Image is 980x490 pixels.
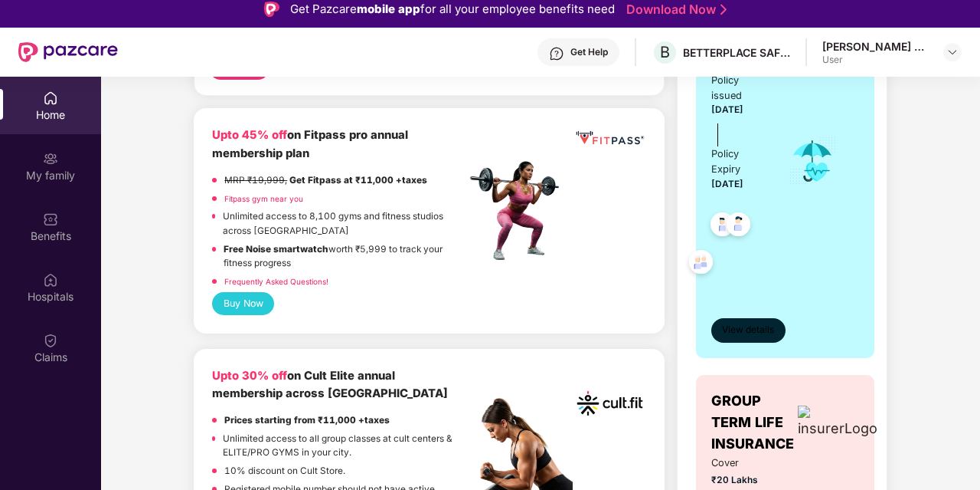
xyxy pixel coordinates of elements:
strong: Prices starting from ₹11,000 +taxes [224,415,390,426]
strong: Get Fitpass at ₹11,000 +taxes [289,175,427,186]
a: Download Now [626,2,722,18]
button: Buy Now [212,292,274,314]
div: User [822,54,929,66]
img: svg+xml;base64,PHN2ZyBpZD0iSG9tZSIgeG1sbnM9Imh0dHA6Ly93d3cudzMub3JnLzIwMDAvc3ZnIiB3aWR0aD0iMjAiIG... [43,90,58,106]
img: insurerLogo [798,406,877,439]
p: Unlimited access to all group classes at cult centers & ELITE/PRO GYMS in your city. [223,432,465,460]
img: Logo [264,2,279,17]
span: Cover [711,455,767,471]
span: View details [722,323,774,337]
img: svg+xml;base64,PHN2ZyBpZD0iRHJvcGRvd24tMzJ4MzIiIHhtbG5zPSJodHRwOi8vd3d3LnczLm9yZy8yMDAwL3N2ZyIgd2... [946,46,959,58]
img: svg+xml;base64,PHN2ZyB4bWxucz0iaHR0cDovL3d3dy53My5vcmcvMjAwMC9zdmciIHdpZHRoPSI0OC45NDMiIGhlaWdodD... [704,208,741,245]
img: cult.png [573,367,645,439]
img: svg+xml;base64,PHN2ZyB3aWR0aD0iMjAiIGhlaWdodD0iMjAiIHZpZXdCb3g9IjAgMCAyMCAyMCIgZmlsbD0ibm9uZSIgeG... [43,151,58,166]
span: [DATE] [711,179,743,189]
img: svg+xml;base64,PHN2ZyBpZD0iQ2xhaW0iIHhtbG5zPSJodHRwOi8vd3d3LnczLm9yZy8yMDAwL3N2ZyIgd2lkdGg9IjIwIi... [43,333,58,348]
div: Get Help [570,46,608,58]
img: Stroke [720,2,727,18]
p: 10% discount on Cult Store. [224,464,345,478]
b: Upto 45% off [212,128,287,142]
p: worth ₹5,999 to track your fitness progress [224,242,465,271]
span: GROUP TERM LIFE INSURANCE [711,390,794,455]
div: [PERSON_NAME] K G [822,39,929,54]
b: on Cult Elite annual membership across [GEOGRAPHIC_DATA] [212,369,448,400]
p: Unlimited access to 8,100 gyms and fitness studios across [GEOGRAPHIC_DATA] [223,209,465,238]
img: svg+xml;base64,PHN2ZyB4bWxucz0iaHR0cDovL3d3dy53My5vcmcvMjAwMC9zdmciIHdpZHRoPSI0OC45NDMiIGhlaWdodD... [720,208,757,245]
span: [DATE] [711,104,743,115]
img: icon [788,136,838,186]
del: MRP ₹19,999, [224,175,287,186]
div: BETTERPLACE SAFETY SOLUTIONS PRIVATE LIMITED [683,45,790,60]
div: Policy issued [711,73,767,104]
div: Policy Expiry [711,146,767,177]
a: Fitpass gym near you [224,194,303,203]
img: svg+xml;base64,PHN2ZyBpZD0iSGVscC0zMngzMiIgeG1sbnM9Imh0dHA6Ly93d3cudzMub3JnLzIwMDAvc3ZnIiB3aWR0aD... [549,46,564,61]
img: svg+xml;base64,PHN2ZyB4bWxucz0iaHR0cDovL3d3dy53My5vcmcvMjAwMC9zdmciIHdpZHRoPSI0OC45NDMiIGhlaWdodD... [682,245,720,283]
img: svg+xml;base64,PHN2ZyBpZD0iQmVuZWZpdHMiIHhtbG5zPSJodHRwOi8vd3d3LnczLm9yZy8yMDAwL3N2ZyIgd2lkdGg9Ij... [43,212,58,227]
b: on Fitpass pro annual membership plan [212,128,408,159]
a: Frequently Asked Questions! [224,277,328,286]
b: Upto 30% off [212,369,287,383]
img: New Pazcare Logo [18,42,118,62]
strong: Free Noise smartwatch [224,244,328,255]
button: View details [711,318,786,343]
span: B [660,43,670,61]
img: fpp.png [465,157,573,265]
span: ₹20 Lakhs [711,473,767,488]
img: svg+xml;base64,PHN2ZyBpZD0iSG9zcGl0YWxzIiB4bWxucz0iaHR0cDovL3d3dy53My5vcmcvMjAwMC9zdmciIHdpZHRoPS... [43,272,58,288]
strong: mobile app [357,2,420,16]
img: fppp.png [573,127,645,149]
